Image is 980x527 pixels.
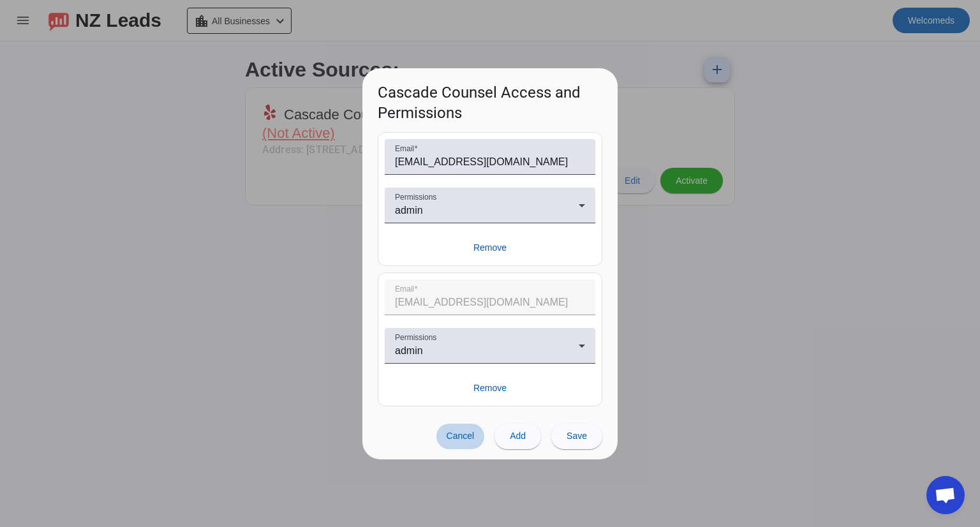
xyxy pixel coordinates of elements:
span: Save [567,431,587,441]
mat-label: Permissions [395,333,436,341]
div: Open chat [926,476,965,514]
span: Remove [473,241,507,254]
mat-label: Email [395,144,414,152]
span: admin [395,345,423,356]
button: Remove [385,236,595,259]
button: Save [551,424,602,449]
span: Cancel [447,431,475,441]
span: Add [510,431,526,441]
span: Remove [473,382,507,394]
mat-label: Permissions [395,193,436,201]
span: admin [395,205,423,216]
button: Cancel [436,424,485,449]
h1: Cascade Counsel Access and Permissions [362,68,618,131]
button: Remove [385,376,595,399]
mat-label: Email [395,285,414,293]
button: Add [494,424,541,449]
